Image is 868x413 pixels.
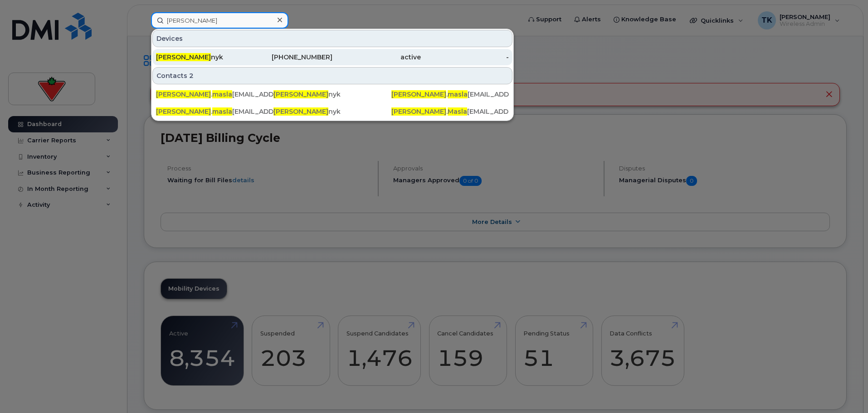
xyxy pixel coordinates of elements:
[152,30,512,47] div: Devices
[391,107,509,116] div: . [EMAIL_ADDRESS][DOMAIN_NAME]
[189,71,194,80] span: 2
[152,49,512,65] a: [PERSON_NAME]nyk[PHONE_NUMBER]active-
[421,53,509,62] div: -
[212,90,232,98] span: masla
[152,67,512,84] div: Contacts
[273,90,328,98] span: [PERSON_NAME]
[244,53,333,62] div: [PHONE_NUMBER]
[156,90,273,99] div: . [EMAIL_ADDRESS][DOMAIN_NAME]
[152,103,512,120] a: [PERSON_NAME].masla[EMAIL_ADDRESS][DOMAIN_NAME][PERSON_NAME]nyk[PERSON_NAME].Masla[EMAIL_ADDRESS]...
[156,53,211,61] span: [PERSON_NAME]
[156,53,244,62] div: nyk
[448,107,467,116] span: Masla
[332,53,421,62] div: active
[273,90,391,99] div: nyk
[212,107,232,116] span: masla
[156,90,211,98] span: [PERSON_NAME]
[448,90,468,98] span: masla
[273,107,328,116] span: [PERSON_NAME]
[391,107,446,116] span: [PERSON_NAME]
[391,90,446,98] span: [PERSON_NAME]
[156,107,211,116] span: [PERSON_NAME]
[156,107,273,116] div: . [EMAIL_ADDRESS][DOMAIN_NAME]
[391,90,509,99] div: . [EMAIL_ADDRESS][DOMAIN_NAME]
[152,86,512,102] a: [PERSON_NAME].masla[EMAIL_ADDRESS][DOMAIN_NAME][PERSON_NAME]nyk[PERSON_NAME].masla[EMAIL_ADDRESS]...
[273,107,391,116] div: nyk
